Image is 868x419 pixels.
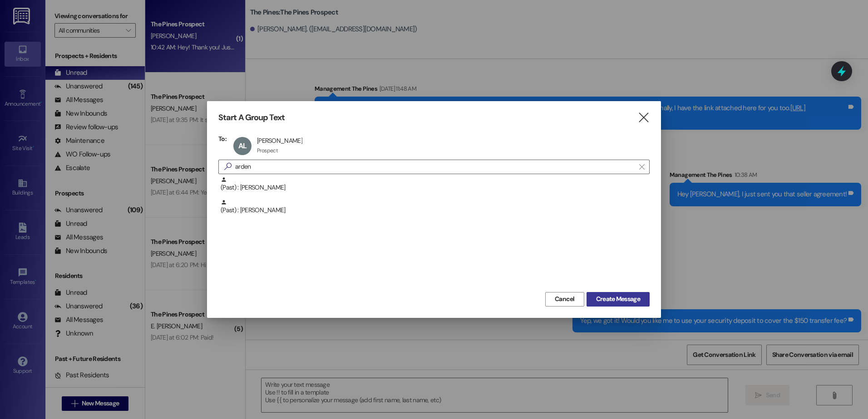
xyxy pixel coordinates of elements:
i:  [637,113,650,122]
div: [PERSON_NAME] [257,136,302,145]
i:  [639,163,644,171]
i:  [221,162,235,171]
div: Prospect [257,147,278,154]
button: Cancel [545,292,584,307]
h3: Start A Group Text [218,112,285,123]
input: Search for any contact or apartment [235,161,635,173]
span: Cancel [555,294,575,304]
span: Create Message [596,294,640,304]
div: (Past) : [PERSON_NAME] [221,176,650,192]
div: (Past) : [PERSON_NAME] [218,199,650,222]
h3: To: [218,135,227,143]
button: Create Message [587,292,650,307]
button: Clear text [635,160,649,174]
span: AL [238,141,247,151]
div: (Past) : [PERSON_NAME] [221,199,650,215]
div: (Past) : [PERSON_NAME] [218,176,650,199]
